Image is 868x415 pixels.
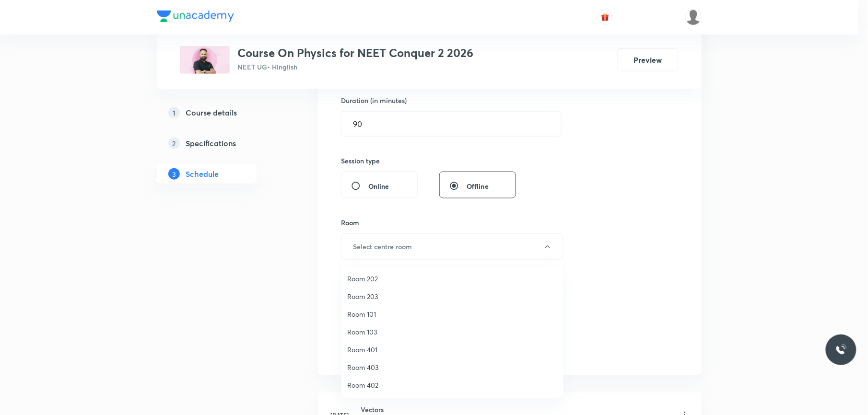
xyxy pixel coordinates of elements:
span: Room 101 [347,309,557,319]
span: Room 103 [347,327,557,337]
span: Room 203 [347,291,557,301]
span: Room 202 [347,274,557,284]
span: Room 403 [347,362,557,372]
span: Room 401 [347,345,557,355]
span: Room 402 [347,380,557,390]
